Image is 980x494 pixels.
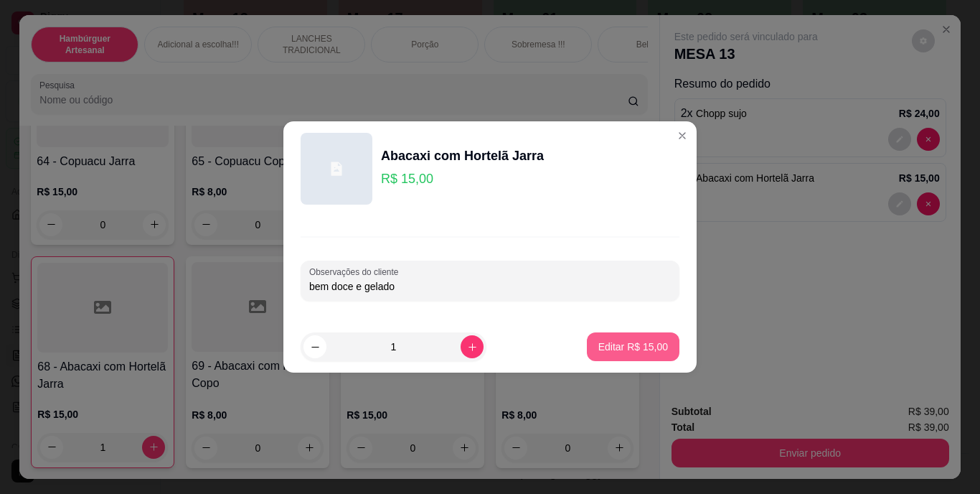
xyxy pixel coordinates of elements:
[587,332,679,361] button: Editar R$ 15,00
[461,335,484,358] button: increase-product-quantity
[671,124,694,147] button: Close
[309,279,671,294] input: Observações do cliente
[303,335,326,358] button: decrease-product-quantity
[309,266,403,278] label: Observações do cliente
[381,146,544,166] div: Abacaxi com Hortelã Jarra
[381,169,544,189] p: R$ 15,00
[598,340,668,354] p: Editar R$ 15,00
